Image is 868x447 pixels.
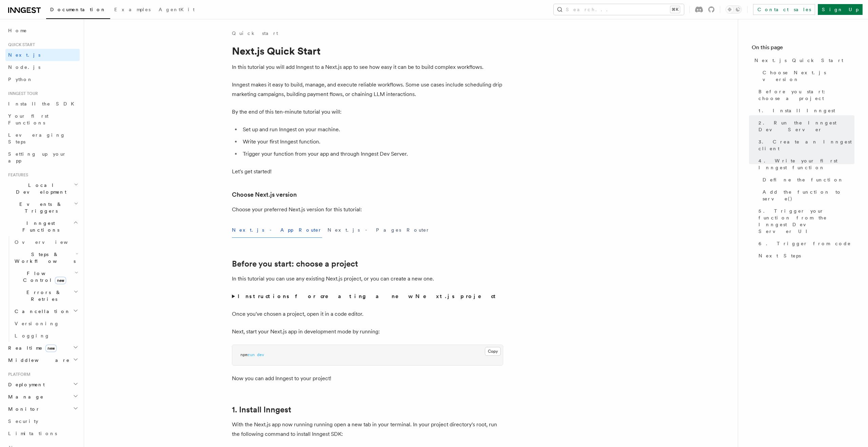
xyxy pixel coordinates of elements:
button: Steps & Workflows [12,248,80,267]
span: Node.js [8,64,40,70]
span: Examples [114,7,151,12]
a: Your first Functions [5,110,80,129]
a: Add the function to serve() [760,186,854,205]
a: 4. Write your first Inngest function [756,155,854,174]
span: Setting up your app [8,151,66,163]
a: 6. Trigger from code [756,237,854,250]
span: Platform [5,372,31,377]
button: Next.js - Pages Router [328,222,430,238]
span: Monitor [5,406,40,412]
a: 3. Create an Inngest client [756,136,854,155]
p: By the end of this ten-minute tutorial you will: [232,107,503,117]
a: Node.js [5,61,80,73]
button: Errors & Retries [12,286,80,305]
a: AgentKit [155,2,199,18]
button: Copy [485,347,501,356]
a: 2. Run the Inngest Dev Server [756,117,854,136]
a: Choose Next.js version [760,66,854,85]
p: In this tutorial you will add Inngest to a Next.js app to see how easy it can be to build complex... [232,62,503,72]
span: Inngest Functions [5,220,73,233]
span: Documentation [50,7,106,12]
li: Write your first Inngest function. [241,137,503,147]
a: Next.js [5,49,80,61]
span: Steps & Workflows [12,251,76,265]
a: Choose Next.js version [232,190,297,199]
a: Logging [12,330,80,342]
p: With the Next.js app now running running open a new tab in your terminal. In your project directo... [232,420,503,439]
a: Next Steps [756,250,854,262]
span: Define the function [763,176,844,183]
span: Overview [15,239,84,245]
a: 5. Trigger your function from the Inngest Dev Server UI [756,205,854,237]
a: Limitations [5,427,80,440]
span: 6. Trigger from code [758,240,851,247]
span: 1. Install Inngest [758,107,835,114]
span: Python [8,77,33,82]
span: Cancellation [12,308,71,315]
span: Next.js Quick Start [754,57,843,64]
span: Events & Triggers [5,201,74,214]
p: In this tutorial you can use any existing Next.js project, or you can create a new one. [232,274,503,284]
a: Define the function [760,174,854,186]
a: Python [5,73,80,85]
span: AgentKit [159,7,195,12]
span: Flow Control [12,270,75,284]
a: Versioning [12,317,80,330]
div: Inngest Functions [5,236,80,342]
span: Quick start [5,42,35,47]
span: Leveraging Steps [8,132,65,144]
span: Home [8,27,27,34]
a: Before you start: choose a project [756,85,854,104]
button: Events & Triggers [5,198,80,217]
summary: Instructions for creating a new Next.js project [232,292,503,301]
span: Deployment [5,381,45,388]
a: Install the SDK [5,98,80,110]
p: Once you've chosen a project, open it in a code editor. [232,309,503,319]
span: Install the SDK [8,101,78,106]
kbd: ⌘K [670,6,680,13]
span: Security [8,419,38,424]
button: Toggle dark mode [726,5,742,14]
a: 1. Install Inngest [756,104,854,117]
button: Cancellation [12,305,80,317]
li: Trigger your function from your app and through Inngest Dev Server. [241,149,503,159]
button: Manage [5,391,80,403]
h1: Next.js Quick Start [232,45,503,57]
span: 3. Create an Inngest client [758,138,854,152]
span: Your first Functions [8,113,48,125]
span: Manage [5,393,44,400]
p: Next, start your Next.js app in development mode by running: [232,327,503,336]
li: Set up and run Inngest on your machine. [241,125,503,134]
button: Middleware [5,354,80,366]
button: Local Development [5,179,80,198]
a: Home [5,24,80,37]
span: Add the function to serve() [763,189,854,202]
a: 1. Install Inngest [232,405,291,414]
a: Security [5,415,80,427]
button: Monitor [5,403,80,415]
h4: On this page [752,43,854,54]
a: Contact sales [753,4,815,15]
a: Examples [110,2,155,18]
span: Inngest tour [5,91,38,96]
button: Inngest Functions [5,217,80,236]
span: Errors & Retries [12,289,74,303]
span: dev [257,352,264,357]
span: Next.js [8,52,40,58]
span: npm [240,352,248,357]
a: Quick start [232,30,278,37]
span: Next Steps [758,252,801,259]
span: 2. Run the Inngest Dev Server [758,119,854,133]
p: Inngest makes it easy to build, manage, and execute reliable workflows. Some use cases include sc... [232,80,503,99]
span: 5. Trigger your function from the Inngest Dev Server UI [758,208,854,235]
span: Versioning [15,321,59,326]
a: Setting up your app [5,148,80,167]
a: Documentation [46,2,110,19]
p: Choose your preferred Next.js version for this tutorial: [232,205,503,214]
span: new [45,345,57,352]
button: Deployment [5,378,80,391]
button: Next.js - App Router [232,222,322,238]
span: Middleware [5,357,70,364]
a: Leveraging Steps [5,129,80,148]
span: Before you start: choose a project [758,88,854,102]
